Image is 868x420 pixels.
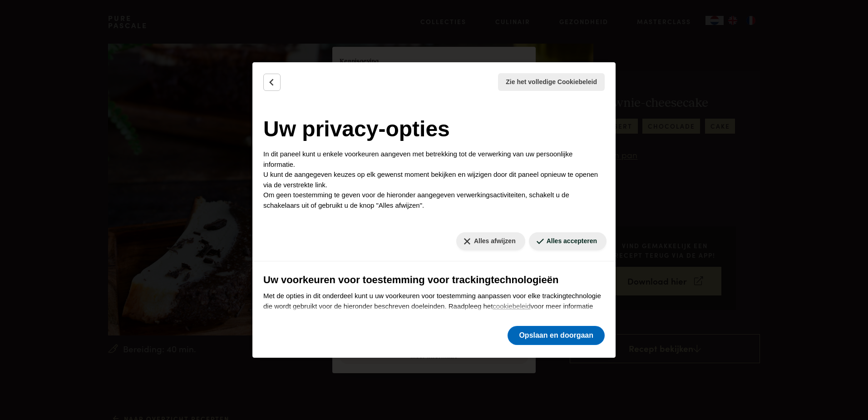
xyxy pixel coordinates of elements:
button: Alles accepteren [529,232,607,250]
a: cookiebeleid [493,302,530,310]
p: Met de opties in dit onderdeel kunt u uw voorkeuren voor toestemming aanpassen voor elke tracking... [263,291,605,332]
h2: Uw privacy-opties [263,113,605,145]
button: Opslaan en doorgaan [508,326,605,345]
p: In dit paneel kunt u enkele voorkeuren aangeven met betrekking tot de verwerking van uw persoonli... [263,149,605,210]
span: Zie het volledige Cookiebeleid [506,77,597,87]
button: Alles afwijzen [456,232,525,250]
button: Zie het volledige Cookiebeleid [498,73,605,91]
h3: Uw voorkeuren voor toestemming voor trackingtechnologieën [263,272,605,287]
button: Terug [263,74,281,91]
